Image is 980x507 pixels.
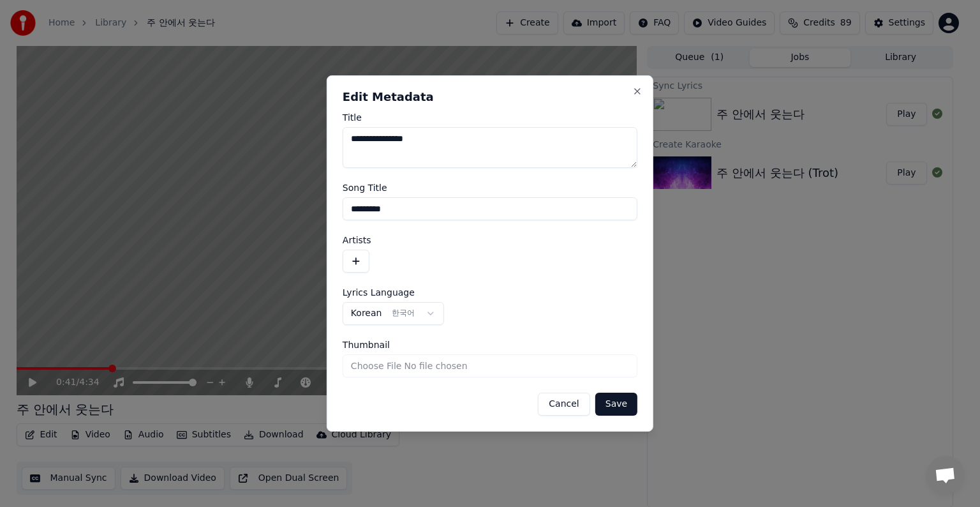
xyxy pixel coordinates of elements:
span: Lyrics Language [343,288,415,297]
button: Cancel [538,393,590,416]
label: Song Title [343,183,637,192]
label: Title [343,113,637,122]
span: Thumbnail [343,340,390,349]
h2: Edit Metadata [343,91,637,103]
label: Artists [343,236,637,245]
button: Save [595,393,637,416]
